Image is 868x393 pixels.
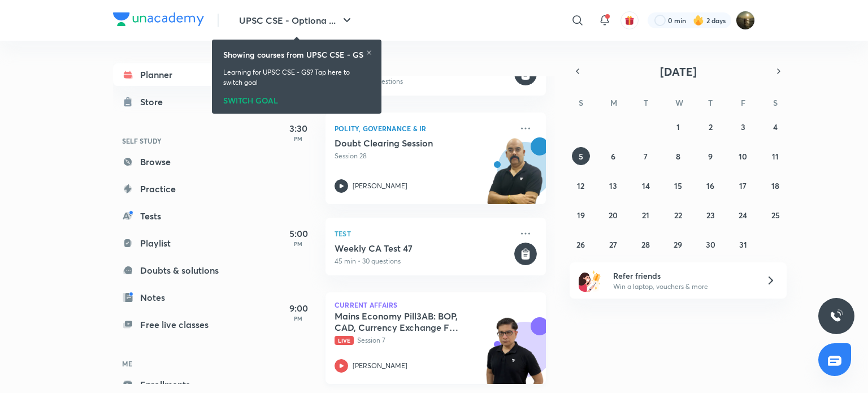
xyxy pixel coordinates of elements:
[353,181,407,191] p: [PERSON_NAME]
[613,270,752,282] h6: Refer friends
[709,122,713,132] abbr: October 2, 2025
[734,176,752,195] button: October 17, 2025
[276,301,321,315] h5: 9:00
[113,150,244,173] a: Browse
[335,310,475,333] h5: Mains Economy Pill3AB: BOP, CAD, Currency Exchange FDI FPI
[708,97,713,108] abbr: Thursday
[604,235,622,253] button: October 27, 2025
[675,97,683,108] abbr: Wednesday
[335,301,537,308] p: Current Affairs
[335,335,512,346] p: Session 7
[335,256,512,266] p: 45 min • 30 questions
[113,178,244,200] a: Practice
[572,176,590,195] button: October 12, 2025
[771,180,779,191] abbr: October 18, 2025
[113,259,244,282] a: Doubts & solutions
[641,239,650,250] abbr: October 28, 2025
[669,176,687,195] button: October 15, 2025
[669,235,687,253] button: October 29, 2025
[739,151,747,162] abbr: October 10, 2025
[706,210,715,221] abbr: October 23, 2025
[620,11,639,29] button: avatar
[773,122,778,132] abbr: October 4, 2025
[766,118,784,136] button: October 4, 2025
[766,206,784,224] button: October 25, 2025
[739,210,747,221] abbr: October 24, 2025
[335,137,475,149] h5: Doubt Clearing Session
[604,176,622,195] button: October 13, 2025
[572,235,590,253] button: October 26, 2025
[113,286,244,309] a: Notes
[613,282,752,292] p: Win a laptop, vouchers & more
[113,354,244,373] h6: ME
[611,151,615,162] abbr: October 6, 2025
[701,235,719,253] button: October 30, 2025
[579,97,583,108] abbr: Sunday
[276,240,321,247] p: PM
[676,122,680,132] abbr: October 1, 2025
[609,180,617,191] abbr: October 13, 2025
[577,180,584,191] abbr: October 12, 2025
[701,118,719,136] button: October 2, 2025
[706,180,714,191] abbr: October 16, 2025
[577,210,585,221] abbr: October 19, 2025
[741,97,745,108] abbr: Friday
[734,235,752,253] button: October 31, 2025
[353,361,407,371] p: [PERSON_NAME]
[585,63,771,79] button: [DATE]
[113,205,244,227] a: Tests
[113,12,204,26] img: Company Logo
[660,64,697,79] span: [DATE]
[610,97,617,108] abbr: Monday
[292,63,557,76] h4: [DATE]
[276,315,321,322] p: PM
[644,97,648,108] abbr: Tuesday
[572,206,590,224] button: October 19, 2025
[572,147,590,165] button: October 5, 2025
[223,92,370,105] div: SWITCH GOAL
[693,15,704,26] img: streak
[637,176,655,195] button: October 14, 2025
[706,239,715,250] abbr: October 30, 2025
[642,210,649,221] abbr: October 21, 2025
[484,137,546,215] img: unacademy
[276,135,321,142] p: PM
[701,176,719,195] button: October 16, 2025
[701,147,719,165] button: October 9, 2025
[734,206,752,224] button: October 24, 2025
[766,176,784,195] button: October 18, 2025
[637,206,655,224] button: October 21, 2025
[576,239,585,250] abbr: October 26, 2025
[579,151,583,162] abbr: October 5, 2025
[708,151,713,162] abbr: October 9, 2025
[674,210,682,221] abbr: October 22, 2025
[644,151,648,162] abbr: October 7, 2025
[276,227,321,240] h5: 5:00
[637,147,655,165] button: October 7, 2025
[609,239,617,250] abbr: October 27, 2025
[766,147,784,165] button: October 11, 2025
[773,97,778,108] abbr: Saturday
[676,151,680,162] abbr: October 8, 2025
[624,15,635,25] img: avatar
[739,180,747,191] abbr: October 17, 2025
[604,147,622,165] button: October 6, 2025
[736,11,755,30] img: Omkar Gote
[734,118,752,136] button: October 3, 2025
[223,49,363,61] h6: Showing courses from UPSC CSE - GS
[741,122,745,132] abbr: October 3, 2025
[113,131,244,150] h6: SELF STUDY
[772,151,779,162] abbr: October 11, 2025
[335,336,354,345] span: Live
[642,180,650,191] abbr: October 14, 2025
[637,235,655,253] button: October 28, 2025
[701,206,719,224] button: October 23, 2025
[113,313,244,336] a: Free live classes
[276,122,321,135] h5: 3:30
[335,227,512,240] p: Test
[113,90,244,113] a: Store
[674,239,682,250] abbr: October 29, 2025
[604,206,622,224] button: October 20, 2025
[335,122,512,135] p: Polity, Governance & IR
[669,118,687,136] button: October 1, 2025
